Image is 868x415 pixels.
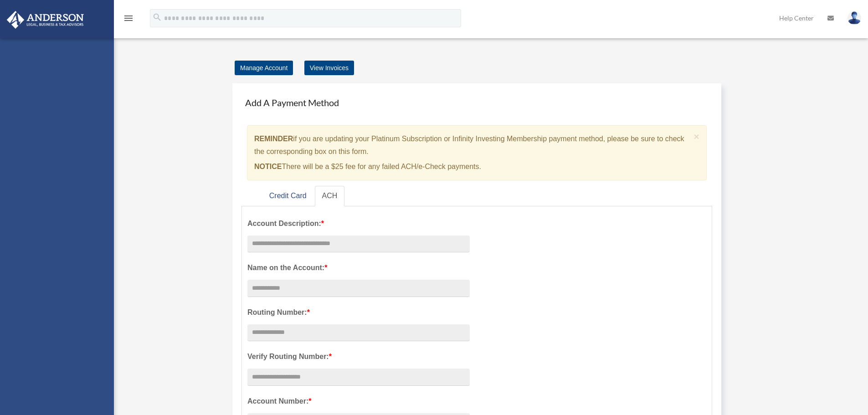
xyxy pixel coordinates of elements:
[235,61,293,75] a: Manage Account
[123,13,134,24] i: menu
[247,350,470,363] label: Verify Routing Number:
[247,261,470,274] label: Name on the Account:
[241,92,712,113] h4: Add A Payment Method
[4,11,87,29] img: Anderson Advisors Platinum Portal
[262,186,314,206] a: Credit Card
[247,395,470,408] label: Account Number:
[694,131,700,142] span: ×
[315,186,345,206] a: ACH
[247,217,470,230] label: Account Description:
[694,132,700,141] button: Close
[123,16,134,24] a: menu
[847,11,861,25] img: User Pic
[254,135,293,143] strong: REMINDER
[254,160,690,173] p: There will be a $25 fee for any failed ACH/e-Check payments.
[304,61,354,75] a: View Invoices
[152,12,162,22] i: search
[247,125,707,180] div: if you are updating your Platinum Subscription or Infinity Investing Membership payment method, p...
[254,163,282,170] strong: NOTICE
[247,306,470,319] label: Routing Number:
